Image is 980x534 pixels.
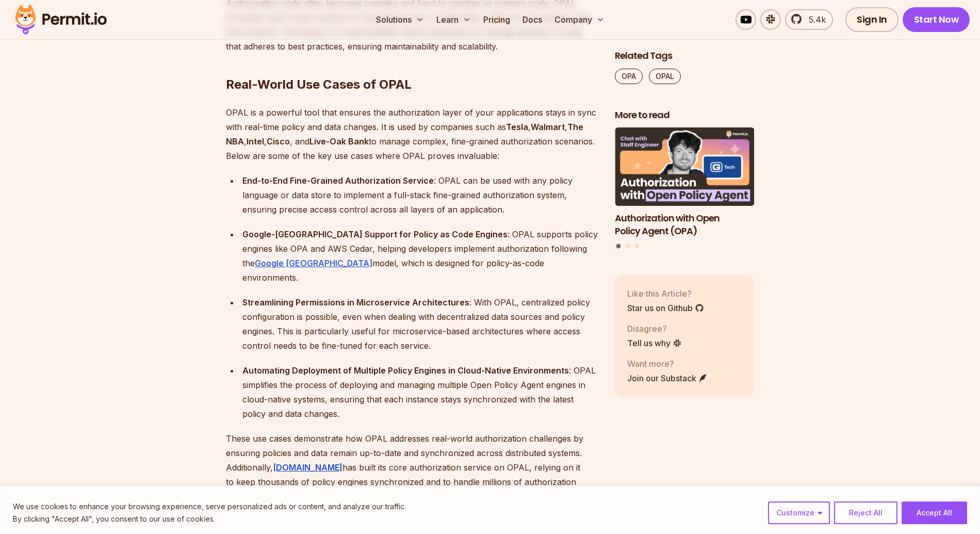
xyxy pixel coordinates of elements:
[627,322,682,335] p: Disagree?
[626,245,630,249] button: Go to slide 2
[309,136,369,147] strong: Live-Oak Bank
[615,69,643,84] a: OPA
[242,227,598,285] div: : OPAL supports policy engines like OPA and AWS Cedar, helping developers implement authorization...
[649,69,681,84] a: OPAL
[267,136,290,147] strong: Cisco
[13,500,406,513] p: We use cookies to enhance your browsing experience, serve personalized ads or content, and analyz...
[479,9,514,30] a: Pricing
[615,128,754,238] li: 1 of 3
[242,229,508,239] strong: Google-[GEOGRAPHIC_DATA] Support for Policy as Code Engines
[13,513,406,525] p: By clicking "Accept All", you consent to our use of cookies.
[845,7,899,32] a: Sign In
[242,363,598,421] div: : OPAL simplifies the process of deploying and managing multiple Open Policy Agent engines in clo...
[10,2,111,37] img: Permit logo
[247,136,264,147] strong: Intel
[518,9,546,30] a: Docs
[627,337,682,349] a: Tell us why
[242,297,469,308] strong: Streamlining Permissions in Microservice Architectures
[242,173,598,217] div: : OPAL can be used with any policy language or data store to implement a full-stack fine-grained ...
[226,105,598,163] p: OPAL is a powerful tool that ensures the authorization layer of your applications stays in sync w...
[635,245,639,249] button: Go to slide 3
[902,501,967,524] button: Accept All
[627,372,708,384] a: Join our Substack
[242,175,434,186] strong: End-to-End Fine-Grained Authorization Service
[616,244,621,249] button: Go to slide 1
[226,431,598,504] p: These use cases demonstrate how OPAL addresses real-world authorization challenges by ensuring po...
[615,212,754,238] h3: Authorization with Open Policy Agent (OPA)
[432,9,475,30] button: Learn
[531,122,565,132] strong: Walmart
[615,128,754,206] img: Authorization with Open Policy Agent (OPA)
[615,50,754,62] h2: Related Tags
[627,287,704,300] p: Like this Article?
[255,258,372,268] a: Google [GEOGRAPHIC_DATA]
[768,501,830,524] button: Customize
[550,9,609,30] button: Company
[803,13,826,26] span: 5.4k
[834,501,897,524] button: Reject All
[372,9,428,30] button: Solutions
[242,365,569,376] strong: Automating Deployment of Multiple Policy Engines in Cloud-Native Environments
[627,302,704,314] a: Star us on Github
[506,122,528,132] strong: Tesla
[615,128,754,250] div: Posts
[615,109,754,122] h2: More to read
[242,295,598,353] div: : With OPAL, centralized policy configuration is possible, even when dealing with decentralized d...
[785,9,833,30] a: 5.4k
[903,7,970,32] a: Start Now
[627,358,708,370] p: Want more?
[273,462,342,473] a: [DOMAIN_NAME]
[226,35,598,93] h2: Real-World Use Cases of OPAL
[226,122,583,147] strong: The NBA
